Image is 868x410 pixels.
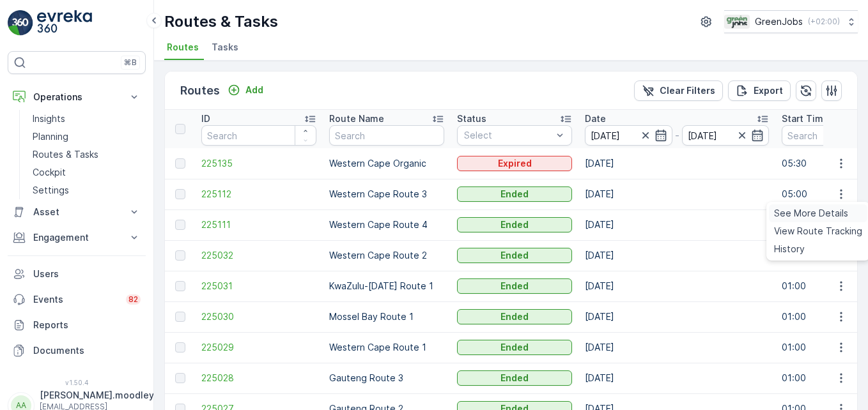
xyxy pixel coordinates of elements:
[578,363,775,393] td: [DATE]
[329,372,444,384] p: Gauteng Route 3
[329,218,444,231] p: Western Cape Route 4
[500,280,529,292] p: Ended
[457,248,572,263] button: Ended
[782,112,829,125] p: Start Time
[175,220,185,230] div: Toggle Row Selected
[33,91,120,103] p: Operations
[175,312,185,322] div: Toggle Row Selected
[27,163,146,181] a: Cockpit
[329,125,444,146] input: Search
[33,184,69,197] p: Settings
[175,281,185,291] div: Toggle Row Selected
[774,225,862,238] span: View Route Tracking
[201,218,316,231] a: 225111
[457,156,572,171] button: Expired
[201,372,316,384] a: 225028
[201,310,316,323] a: 225030
[500,372,529,384] p: Ended
[578,240,775,271] td: [DATE]
[8,261,146,287] a: Users
[201,249,316,262] a: 225032
[585,112,606,125] p: Date
[755,15,803,28] p: GreenJobs
[728,80,791,101] button: Export
[8,287,146,312] a: Events82
[578,179,775,209] td: [DATE]
[498,157,532,170] p: Expired
[27,110,146,128] a: Insights
[500,310,529,323] p: Ended
[457,112,486,125] p: Status
[8,84,146,110] button: Operations
[27,146,146,163] a: Routes & Tasks
[180,82,220,100] p: Routes
[578,301,775,332] td: [DATE]
[33,231,120,244] p: Engagement
[660,84,715,97] p: Clear Filters
[201,341,316,354] a: 225029
[201,188,316,201] a: 225112
[164,11,278,32] p: Routes & Tasks
[500,188,529,201] p: Ended
[33,319,141,331] p: Reports
[724,10,858,33] button: GreenJobs(+02:00)
[167,41,199,54] span: Routes
[201,280,316,292] a: 225031
[212,41,238,54] span: Tasks
[8,10,33,36] img: logo
[769,204,867,222] a: See More Details
[634,80,723,101] button: Clear Filters
[33,206,120,218] p: Asset
[578,271,775,301] td: [DATE]
[769,222,867,240] a: View Route Tracking
[8,338,146,363] a: Documents
[175,189,185,199] div: Toggle Row Selected
[329,280,444,292] p: KwaZulu-[DATE] Route 1
[33,166,66,179] p: Cockpit
[124,57,137,68] p: ⌘B
[222,82,268,98] button: Add
[457,217,572,232] button: Ended
[329,188,444,201] p: Western Cape Route 3
[774,243,805,255] span: History
[27,128,146,146] a: Planning
[33,148,98,161] p: Routes & Tasks
[329,341,444,354] p: Western Cape Route 1
[245,84,263,96] p: Add
[201,112,210,125] p: ID
[457,340,572,355] button: Ended
[724,15,750,29] img: Green_Jobs_Logo.png
[329,157,444,170] p: Western Cape Organic
[175,158,185,169] div: Toggle Row Selected
[201,125,316,146] input: Search
[500,218,529,231] p: Ended
[33,344,141,357] p: Documents
[585,125,672,146] input: dd/mm/yyyy
[175,250,185,261] div: Toggle Row Selected
[457,278,572,294] button: Ended
[754,84,783,97] p: Export
[675,128,679,143] p: -
[457,370,572,386] button: Ended
[128,294,138,305] p: 82
[175,373,185,383] div: Toggle Row Selected
[500,341,529,354] p: Ended
[201,157,316,170] a: 225135
[33,268,141,280] p: Users
[457,186,572,202] button: Ended
[27,181,146,199] a: Settings
[464,129,552,142] p: Select
[8,199,146,225] button: Asset
[682,125,770,146] input: dd/mm/yyyy
[33,293,118,306] p: Events
[578,332,775,363] td: [DATE]
[33,112,65,125] p: Insights
[8,225,146,250] button: Engagement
